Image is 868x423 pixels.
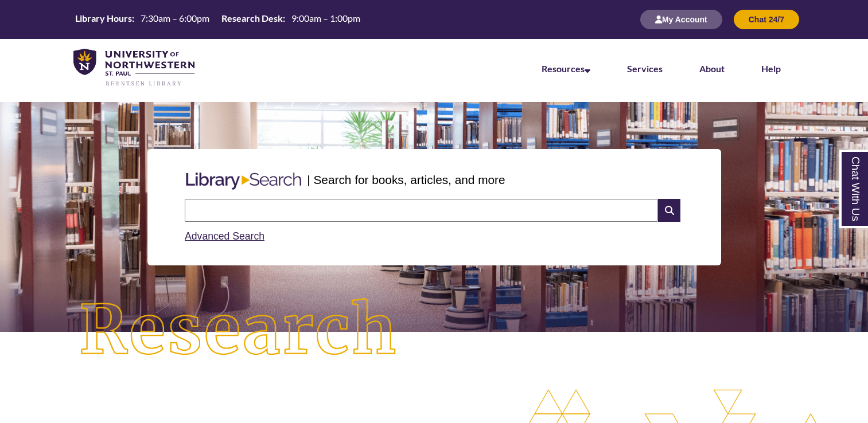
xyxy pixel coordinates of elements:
[699,63,725,74] a: About
[658,199,680,222] i: Search
[640,10,722,29] button: My Account
[627,63,663,74] a: Services
[291,13,360,23] span: 9:00am – 1:00pm
[307,171,505,189] p: | Search for books, articles, and more
[761,63,781,74] a: Help
[542,63,590,74] a: Resources
[180,168,307,194] img: Libary Search
[734,10,799,29] button: Chat 24/7
[640,14,722,24] a: My Account
[73,49,194,87] img: UNWSP Library Logo
[44,263,434,399] img: Research
[734,14,799,24] a: Chat 24/7
[71,12,365,28] a: Hours Today
[185,230,264,242] a: Advanced Search
[141,13,209,23] span: 7:30am – 6:00pm
[71,12,136,25] th: Library Hours:
[217,12,287,25] th: Research Desk:
[71,12,365,26] table: Hours Today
